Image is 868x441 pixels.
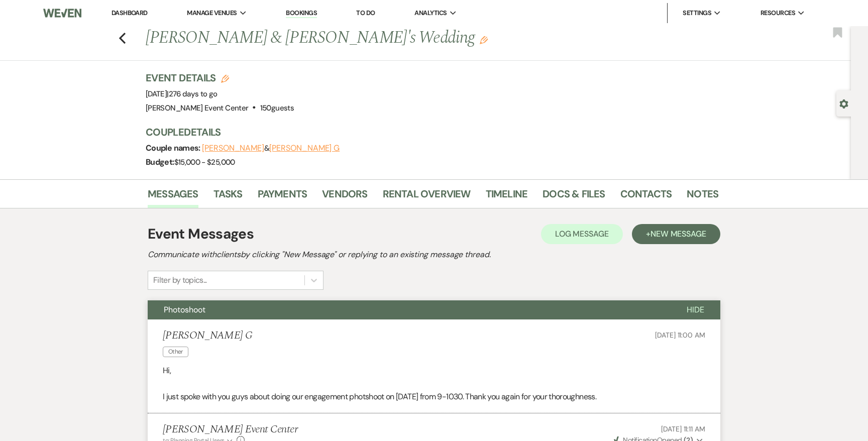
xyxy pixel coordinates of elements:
[43,3,81,24] img: Weven Logo
[174,157,235,167] span: $15,000 - $25,000
[163,423,297,436] h5: [PERSON_NAME] Event Center
[163,347,188,357] span: Other
[213,186,243,208] a: Tasks
[146,157,174,167] span: Budget:
[163,329,253,342] h5: [PERSON_NAME] G
[383,186,471,208] a: Rental Overview
[655,330,705,340] span: [DATE] 11:00 AM
[258,186,307,208] a: Payments
[169,89,218,99] span: 276 days to go
[146,89,218,99] span: [DATE]
[146,103,248,113] span: [PERSON_NAME] Event Center
[164,304,205,315] span: Photoshoot
[202,143,340,153] span: &
[671,300,720,319] button: Hide
[555,229,609,239] span: Log Message
[650,229,706,239] span: New Message
[542,186,605,208] a: Docs & Files
[541,224,623,244] button: Log Message
[163,364,705,377] p: Hi,
[632,224,720,244] button: +New Message
[146,71,294,85] h3: Event Details
[146,125,708,139] h3: Couple Details
[148,300,671,319] button: Photoshoot
[286,9,317,18] a: Bookings
[163,390,705,403] p: I just spoke with you guys about doing our engagement photshoot on [DATE] from 9-1030. Thank you ...
[148,186,198,208] a: Messages
[687,304,704,315] span: Hide
[322,186,367,208] a: Vendors
[480,35,488,44] button: Edit
[687,186,718,208] a: Notes
[153,274,207,286] div: Filter by topics...
[167,89,217,99] span: |
[146,26,596,50] h1: [PERSON_NAME] & [PERSON_NAME]'s Wedding
[146,143,202,153] span: Couple names:
[414,8,447,18] span: Analytics
[356,9,375,17] a: To Do
[683,8,711,18] span: Settings
[148,249,720,261] h2: Communicate with clients by clicking "New Message" or replying to an existing message thread.
[661,424,705,433] span: [DATE] 11:11 AM
[620,186,672,208] a: Contacts
[148,224,254,245] h1: Event Messages
[269,144,340,152] button: [PERSON_NAME] G
[187,8,237,18] span: Manage Venues
[202,144,264,152] button: [PERSON_NAME]
[839,98,848,108] button: Open lead details
[260,103,294,113] span: 150 guests
[761,8,795,18] span: Resources
[112,9,148,17] a: Dashboard
[486,186,528,208] a: Timeline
